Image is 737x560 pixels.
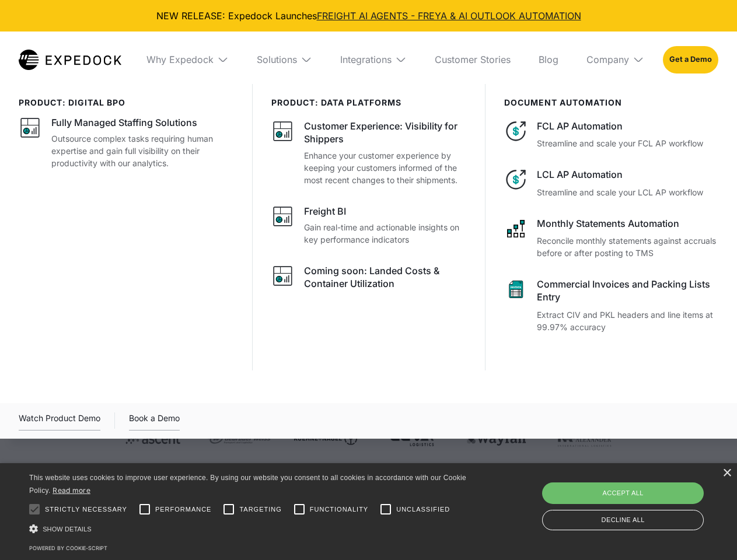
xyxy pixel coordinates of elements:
[537,186,718,198] p: Streamline and scale your LCL AP workflow
[504,120,528,143] img: dollar icon
[537,168,718,181] div: LCL AP Automation
[504,168,718,198] a: dollar iconLCL AP AutomationStreamline and scale your LCL AP workflow
[537,278,718,304] div: Commercial Invoices and Packing Lists Entry
[45,505,127,514] span: Strictly necessary
[9,9,728,22] div: NEW RELEASE: Expedock Launches
[504,278,528,301] img: sheet icon
[271,205,467,246] a: graph iconFreight BIGain real-time and actionable insights on key performance indicators
[271,205,295,228] img: graph icon
[146,54,214,65] div: Why Expedock
[537,309,718,333] p: Extract CIV and PKL headers and line items at 99.97% accuracy
[304,205,346,218] div: Freight BI
[271,264,467,294] a: graph iconComing soon: Landed Costs & Container Utilization
[304,149,467,186] p: Enhance your customer experience by keeping your customers informed of the most recent changes to...
[19,116,42,139] img: graph icon
[29,545,107,551] a: Powered by cookie-script
[129,411,180,430] a: Book a Demo
[331,32,416,87] div: Integrations
[543,434,737,560] iframe: Chat Widget
[19,411,100,430] a: open lightbox
[529,32,568,87] a: Blog
[19,98,233,108] div: product: digital bpo
[51,132,233,169] p: Outsource complex tasks requiring human expertise and gain full visibility on their productivity ...
[29,523,470,535] div: Show details
[271,120,295,143] img: graph icon
[53,486,90,495] a: Read more
[304,221,467,246] p: Gain real-time and actionable insights on key performance indicators
[537,137,718,149] p: Streamline and scale your FCL AP workflow
[537,217,718,230] div: Monthly Statements Automation
[504,120,718,149] a: dollar iconFCL AP AutomationStreamline and scale your FCL AP workflow
[504,98,718,108] div: document automation
[239,505,281,514] span: Targeting
[425,32,520,87] a: Customer Stories
[396,505,450,514] span: Unclassified
[304,120,467,146] div: Customer Experience: Visibility for Shippers
[271,98,467,108] div: PRODUCT: data platforms
[537,235,718,259] p: Reconcile monthly statements against accruals before or after posting to TMS
[340,54,392,65] div: Integrations
[504,168,528,191] img: dollar icon
[663,46,718,73] a: Get a Demo
[137,32,238,87] div: Why Expedock
[504,217,528,240] img: network like icon
[51,116,197,129] div: Fully Managed Staffing Solutions
[271,264,295,288] img: graph icon
[537,120,718,132] div: FCL AP Automation
[304,264,467,290] div: Coming soon: Landed Costs & Container Utilization
[247,32,322,87] div: Solutions
[586,54,629,65] div: Company
[29,474,466,495] span: This website uses cookies to improve user experience. By using our website you consent to all coo...
[504,278,718,333] a: sheet iconCommercial Invoices and Packing Lists EntryExtract CIV and PKL headers and line items a...
[43,526,92,533] span: Show details
[19,116,233,169] a: graph iconFully Managed Staffing SolutionsOutsource complex tasks requiring human expertise and g...
[504,217,718,259] a: network like iconMonthly Statements AutomationReconcile monthly statements against accruals befor...
[155,505,212,514] span: Performance
[271,120,467,186] a: graph iconCustomer Experience: Visibility for ShippersEnhance your customer experience by keeping...
[577,32,654,87] div: Company
[317,10,581,22] a: FREIGHT AI AGENTS - FREYA & AI OUTLOOK AUTOMATION
[257,54,297,65] div: Solutions
[19,411,100,430] div: Watch Product Demo
[310,505,368,514] span: Functionality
